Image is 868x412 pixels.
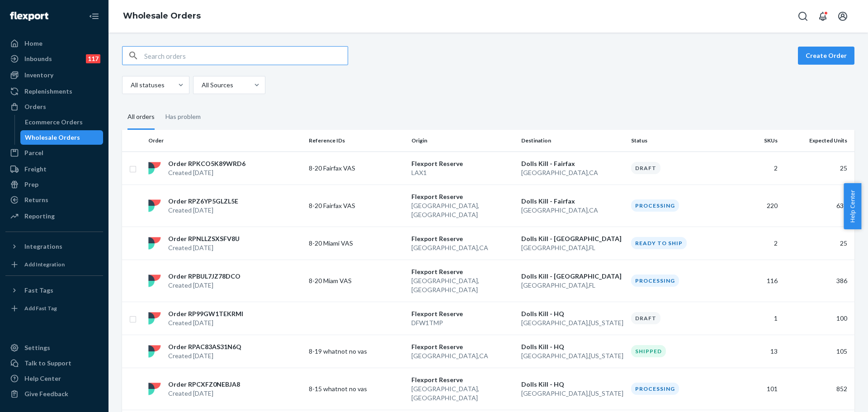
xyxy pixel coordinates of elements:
p: [GEOGRAPHIC_DATA] , [GEOGRAPHIC_DATA] [411,384,514,403]
button: Talk to Support [5,356,103,370]
a: Parcel [5,146,103,160]
td: 2 [730,152,781,185]
a: Orders [5,99,103,114]
th: Destination [518,130,627,152]
div: Home [24,39,42,48]
div: Returns [24,195,48,204]
a: Ecommerce Orders [20,115,104,129]
a: Freight [5,162,103,176]
button: Close Navigation [85,7,103,25]
p: [GEOGRAPHIC_DATA] , FL [521,243,624,252]
td: 25 [781,227,854,260]
div: Processing [631,383,679,395]
td: 637 [781,185,854,227]
td: 2 [730,227,781,260]
p: Created [DATE] [168,281,241,290]
td: 220 [730,185,781,227]
td: 13 [730,335,781,368]
p: 8-19 whatnot no vas [309,347,381,356]
p: Dolls Kill - [GEOGRAPHIC_DATA] [521,234,624,243]
p: Order RPZ6YP5GLZL5E [168,197,238,206]
div: Orders [24,102,46,111]
div: Help Center [24,374,61,383]
p: Order RPNLLZSXSFV8U [168,234,240,243]
button: Fast Tags [5,283,103,298]
div: Processing [631,199,679,212]
p: Dolls Kill - Fairfax [521,197,624,206]
div: Integrations [24,242,62,251]
button: Open Search Box [794,7,812,25]
div: Give Feedback [24,389,68,398]
p: [GEOGRAPHIC_DATA] , [GEOGRAPHIC_DATA] [411,201,514,219]
button: Integrations [5,239,103,254]
td: 25 [781,152,854,185]
td: 105 [781,335,854,368]
div: Reporting [24,212,55,221]
button: Give Feedback [5,387,103,401]
p: Created [DATE] [168,206,238,215]
button: Help Center [844,183,861,229]
div: Prep [24,180,38,189]
p: 8-20 Fairfax VAS [309,164,381,173]
button: Open account menu [834,7,852,25]
iframe: Opens a widget where you can chat to one of our agents [811,385,859,407]
img: flexport logo [148,312,161,325]
input: All statuses [130,81,131,90]
a: Replenishments [5,84,103,99]
p: Flexport Reserve [411,159,514,168]
p: Dolls Kill - HQ [521,380,624,389]
p: [GEOGRAPHIC_DATA] , [GEOGRAPHIC_DATA] [411,276,514,294]
img: flexport logo [148,162,161,175]
p: Created [DATE] [168,243,240,252]
a: Help Center [5,371,103,386]
div: Processing [631,275,679,287]
p: Created [DATE] [168,351,241,360]
a: Returns [5,193,103,207]
ol: breadcrumbs [116,3,208,29]
p: 8-15 whatnot no vas [309,384,381,393]
th: SKUs [730,130,781,152]
th: Origin [408,130,518,152]
a: Reporting [5,209,103,223]
div: Settings [24,343,50,352]
p: Flexport Reserve [411,192,514,201]
p: Order RP99GW1TEKRMI [168,309,243,318]
img: flexport logo [148,383,161,395]
p: [GEOGRAPHIC_DATA] , [US_STATE] [521,389,624,398]
th: Order [145,130,305,152]
div: Has problem [165,105,201,128]
a: Inbounds117 [5,52,103,66]
div: Inventory [24,71,53,80]
p: Dolls Kill - Fairfax [521,159,624,168]
a: Wholesale Orders [123,11,201,21]
p: Created [DATE] [168,318,243,327]
p: Created [DATE] [168,168,245,177]
button: Open notifications [814,7,832,25]
p: Flexport Reserve [411,234,514,243]
td: 116 [730,260,781,302]
p: Flexport Reserve [411,309,514,318]
div: Replenishments [24,87,72,96]
th: Reference IDs [305,130,408,152]
p: Order RPBUL7JZ78DCO [168,272,241,281]
img: flexport logo [148,275,161,287]
img: Flexport logo [10,12,48,21]
img: flexport logo [148,237,161,250]
a: Add Fast Tag [5,301,103,316]
a: Inventory [5,68,103,82]
div: Ecommerce Orders [25,118,83,127]
td: 101 [730,368,781,410]
td: 852 [781,368,854,410]
a: Home [5,36,103,51]
input: All Sources [201,81,202,90]
p: LAX1 [411,168,514,177]
p: 8-20 Miam VAS [309,276,381,285]
button: Create Order [798,47,854,65]
p: [GEOGRAPHIC_DATA] , CA [411,351,514,360]
p: [GEOGRAPHIC_DATA] , FL [521,281,624,290]
div: Talk to Support [24,359,71,368]
div: Add Integration [24,260,65,268]
p: 8-20 Miami VAS [309,239,381,248]
td: 386 [781,260,854,302]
